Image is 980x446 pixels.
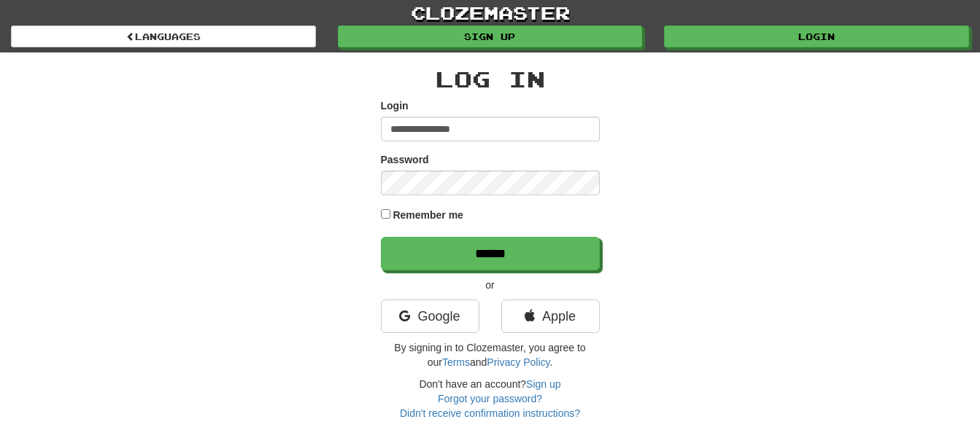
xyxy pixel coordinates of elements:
a: Login [664,26,969,47]
a: Terms [442,356,470,368]
p: or [381,278,600,292]
h2: Log In [381,67,600,91]
label: Login [381,98,409,113]
a: Sign up [338,26,643,47]
label: Password [381,152,429,167]
p: By signing in to Clozemaster, you agree to our and . [381,340,600,369]
a: Apple [501,300,600,333]
a: Sign up [526,378,560,390]
a: Privacy Policy [487,356,549,368]
a: Google [381,300,479,333]
a: Didn't receive confirmation instructions? [400,407,580,419]
a: Languages [11,26,316,47]
a: Forgot your password? [438,393,542,404]
label: Remember me [393,208,463,222]
div: Don't have an account? [381,377,600,420]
